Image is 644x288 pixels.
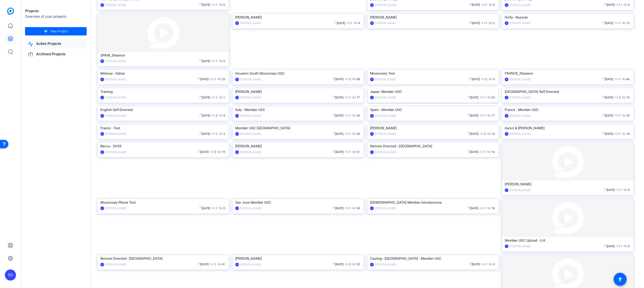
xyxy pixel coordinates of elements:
[479,114,486,117] span: / 1
[352,150,355,153] span: radio
[487,114,495,117] span: / 17
[198,150,200,153] span: calendar_today
[199,206,202,209] span: calendar_today
[105,95,126,100] div: [PERSON_NAME]
[622,96,630,99] span: / 19
[211,132,218,136] span: / 1
[100,132,104,136] div: GF
[602,22,613,25] span: [DATE]
[370,70,496,77] div: Missionary Test
[217,77,220,80] span: radio
[602,96,605,98] span: calendar_today
[370,14,496,21] div: [PERSON_NAME]
[352,96,360,99] span: / 17
[469,3,472,6] span: calendar_today
[479,114,482,117] span: group
[333,150,343,154] span: [DATE]
[198,78,209,81] span: [DATE]
[333,96,335,98] span: calendar_today
[505,21,508,25] div: NC
[604,188,607,191] span: calendar_today
[333,77,335,80] span: calendar_today
[333,206,335,209] span: calendar_today
[505,88,631,95] div: [GEOGRAPHIC_DATA] Self-Directed
[602,114,613,117] span: [DATE]
[614,77,617,80] span: group
[100,70,226,77] div: Melissa - Italian
[346,22,352,25] span: / 1
[235,150,239,154] div: NC
[481,21,484,24] span: group
[616,3,619,6] span: group
[354,22,360,25] span: / 9
[352,263,355,265] span: radio
[199,59,202,62] span: calendar_today
[100,125,226,132] div: France - Test
[602,77,605,80] span: calendar_today
[345,207,351,210] span: / 1
[623,244,626,247] span: radio
[487,207,495,210] span: / 18
[487,206,490,209] span: radio
[199,96,202,98] span: calendar_today
[479,96,486,99] span: / 1
[345,96,351,99] span: / 1
[235,14,361,21] div: [PERSON_NAME]
[614,114,617,117] span: group
[469,78,480,81] span: [DATE]
[333,207,343,210] span: [DATE]
[100,143,226,150] div: Becca - 29/05
[505,14,631,21] div: Holly - Russian
[604,188,615,192] span: [DATE]
[211,114,214,117] span: group
[505,3,508,7] div: RA
[345,150,351,154] span: / 1
[199,3,210,6] span: [DATE]
[370,96,374,99] div: SS
[25,14,87,19] div: Overview of your projects
[25,39,87,49] a: Active Projects
[489,3,495,6] span: / 0
[622,77,625,80] span: radio
[235,70,361,77] div: Houston South Missionary UGC
[25,8,87,14] div: Projects
[235,125,361,132] div: Member UGC [GEOGRAPHIC_DATA]
[219,114,222,117] span: radio
[617,276,623,282] mat-icon: accessibility
[210,78,216,81] span: / 1
[334,21,337,24] span: calendar_today
[25,27,87,35] button: New Project
[622,96,625,98] span: radio
[375,95,396,100] div: [PERSON_NAME]
[510,77,531,82] div: [PERSON_NAME]
[100,206,104,210] div: GF
[352,77,355,80] span: radio
[100,88,226,95] div: Training
[333,114,335,117] span: calendar_today
[352,114,355,117] span: radio
[198,77,200,80] span: calendar_today
[211,60,218,63] span: / 1
[105,262,126,267] div: [PERSON_NAME]
[505,125,631,132] div: Aaron & [PERSON_NAME]
[614,21,617,24] span: group
[346,21,349,24] span: group
[614,114,621,117] span: / 1
[235,114,239,118] div: GF
[614,132,617,135] span: group
[505,78,508,81] div: SM
[217,150,220,153] span: radio
[354,21,356,24] span: radio
[100,59,104,63] div: SM
[505,237,631,244] div: Member UGC Upload - U.K.
[345,96,347,98] span: group
[210,150,216,154] span: / 2
[469,3,480,6] span: [DATE]
[623,245,630,248] span: / 0
[235,78,239,81] div: SS
[345,150,347,153] span: group
[489,21,491,24] span: radio
[240,95,261,100] div: [PERSON_NAME]
[614,78,621,81] span: / 1
[469,263,472,265] span: calendar_today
